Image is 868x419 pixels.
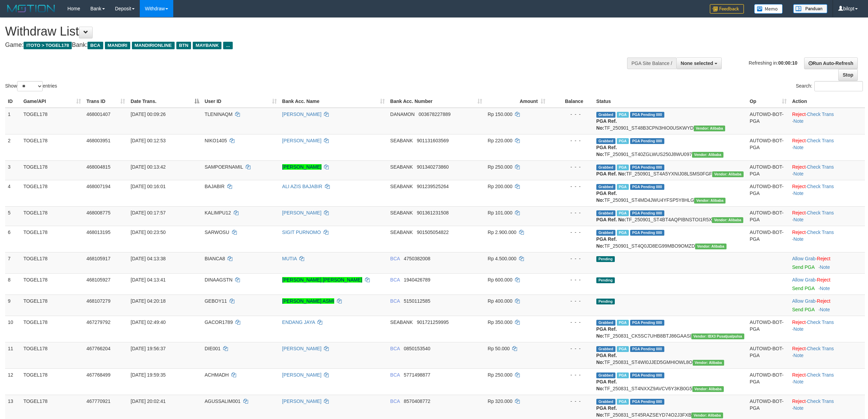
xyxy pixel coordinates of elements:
[691,413,723,418] span: Vendor URL: https://settle4.1velocity.biz
[5,294,21,316] td: 9
[817,298,830,304] a: Reject
[551,183,591,190] div: - - -
[596,372,615,378] span: Grabbed
[807,184,834,189] a: Check Trans
[596,405,617,418] b: PGA Ref. No:
[86,112,110,117] span: 468001407
[131,256,165,261] span: [DATE] 04:13:38
[551,371,591,378] div: - - -
[617,372,629,378] span: Marked by bilcs1
[223,42,232,49] span: ...
[282,164,322,170] a: [PERSON_NAME]
[596,353,617,365] b: PGA Ref. No:
[807,346,834,351] a: Check Trans
[692,386,724,392] span: Vendor URL: https://settle4.1velocity.biz
[84,95,128,108] th: Trans ID: activate to sort column ascending
[594,108,747,134] td: TF_250901_ST48B3CPN3HIO0USKWYD
[630,346,664,352] span: PGA Pending
[488,346,510,351] span: Rp 50.000
[617,399,629,405] span: Marked by bilcs1
[205,210,231,215] span: KALIMPU12
[789,108,865,134] td: · ·
[617,112,629,118] span: Marked by bilcs1
[792,112,806,117] a: Reject
[630,184,664,190] span: PGA Pending
[617,138,629,144] span: Marked by bilcs1
[551,209,591,216] div: - - -
[5,316,21,342] td: 10
[794,191,804,196] a: Note
[202,95,280,108] th: User ID: activate to sort column ascending
[131,298,165,304] span: [DATE] 04:20:18
[838,69,858,81] a: Stop
[86,210,110,215] span: 468008775
[596,210,615,216] span: Grabbed
[390,164,413,170] span: SEABANK
[749,60,797,65] span: Refreshing in:
[390,319,413,325] span: SEABANK
[794,217,804,222] a: Note
[796,81,863,91] label: Search:
[596,230,615,236] span: Grabbed
[5,42,572,49] h4: Game: Bank:
[390,298,400,304] span: BCA
[630,399,664,405] span: PGA Pending
[596,217,626,222] b: PGA Ref. No:
[390,230,413,235] span: SEABANK
[695,244,727,249] span: Vendor URL: https://settle4.1velocity.biz
[205,298,227,304] span: GEBOY11
[794,171,804,176] a: Note
[807,319,834,325] a: Check Trans
[131,138,165,143] span: [DATE] 00:12:53
[630,112,664,118] span: PGA Pending
[205,112,233,117] span: TLENINAQM
[792,277,817,283] span: ·
[594,134,747,160] td: TF_250901_ST40ZGLWUS250J8WU097
[488,164,512,170] span: Rp 250.000
[778,60,797,65] strong: 00:00:10
[814,81,863,91] input: Search:
[712,171,744,177] span: Vendor URL: https://settle4.1velocity.biz
[131,230,165,235] span: [DATE] 00:23:50
[21,342,84,368] td: TOGEL178
[747,368,789,395] td: AUTOWD-BOT-PGA
[596,118,617,131] b: PGA Ref. No:
[789,294,865,316] td: ·
[176,42,191,49] span: BTN
[596,138,615,144] span: Grabbed
[205,164,243,170] span: SAMPOERNAMIL
[794,379,804,384] a: Note
[131,277,165,283] span: [DATE] 04:13:41
[388,95,485,108] th: Bank Acc. Number: activate to sort column ascending
[86,372,110,378] span: 467768499
[789,95,865,108] th: Action
[820,286,830,291] a: Note
[694,198,725,204] span: Vendor URL: https://settle4.1velocity.biz
[488,112,512,117] span: Rp 150.000
[596,326,617,339] b: PGA Ref. No:
[747,95,789,108] th: Op: activate to sort column ascending
[21,134,84,160] td: TOGEL178
[21,95,84,108] th: Game/API: activate to sort column ascending
[596,346,615,352] span: Grabbed
[5,180,21,206] td: 4
[792,307,814,312] a: Send PGA
[789,273,865,294] td: ·
[417,210,449,215] span: Copy 901361231508 to clipboard
[594,206,747,226] td: TF_250901_ST4BT4AQPIBNSTOI1R5X
[792,184,806,189] a: Reject
[86,398,110,404] span: 467770921
[789,134,865,160] td: · ·
[205,138,227,143] span: NIKO1405
[817,256,830,261] a: Reject
[417,138,449,143] span: Copy 901131603569 to clipboard
[794,236,804,242] a: Note
[747,108,789,134] td: AUTOWD-BOT-PGA
[617,165,629,170] span: Marked by bilcs1
[694,126,725,131] span: Vendor URL: https://settle4.1velocity.biz
[404,398,431,404] span: Copy 8570408772 to clipboard
[596,399,615,405] span: Grabbed
[131,184,165,189] span: [DATE] 00:16:01
[551,163,591,170] div: - - -
[794,353,804,358] a: Note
